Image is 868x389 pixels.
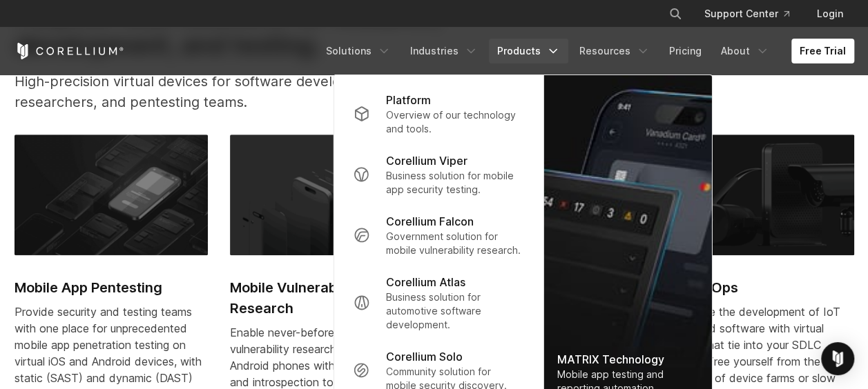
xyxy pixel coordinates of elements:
div: Navigation Menu [318,39,854,63]
a: Products [489,39,568,63]
img: IoT DevOps [661,134,854,255]
a: Industries [402,39,486,63]
a: Platform Overview of our technology and tools. [342,83,534,144]
p: Government solution for mobile vulnerability research. [386,230,523,257]
p: Business solution for automotive software development. [386,290,523,332]
div: Open Intercom Messenger [821,342,854,375]
p: Corellium Solo [386,348,463,365]
p: High-precision virtual devices for software developers, security researchers, and pentesting teams. [15,71,485,112]
a: Corellium Viper Business solution for mobile app security testing. [342,144,534,205]
a: Resources [571,39,658,63]
a: About [713,39,778,63]
div: MATRIX Technology [557,351,698,368]
p: Corellium Falcon [386,213,474,230]
img: Mobile App Pentesting [15,134,208,255]
a: Login [806,1,854,26]
h2: Mobile App Pentesting [15,277,208,298]
a: Free Trial [791,39,854,63]
img: Mobile Vulnerability Research [230,134,423,255]
p: Business solution for mobile app security testing. [386,169,523,197]
a: Support Center [693,1,800,26]
p: Corellium Atlas [386,274,465,290]
h2: IoT DevOps [661,277,854,298]
p: Platform [386,92,431,108]
a: Corellium Falcon Government solution for mobile vulnerability research. [342,205,534,266]
a: Corellium Home [15,43,124,59]
a: Solutions [318,39,399,63]
p: Corellium Viper [386,152,467,169]
h2: Mobile Vulnerability Research [230,277,423,319]
a: Pricing [661,39,710,63]
div: Navigation Menu [652,1,854,26]
a: Corellium Atlas Business solution for automotive software development. [342,266,534,340]
button: Search [663,1,688,26]
p: Overview of our technology and tools. [386,108,523,136]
